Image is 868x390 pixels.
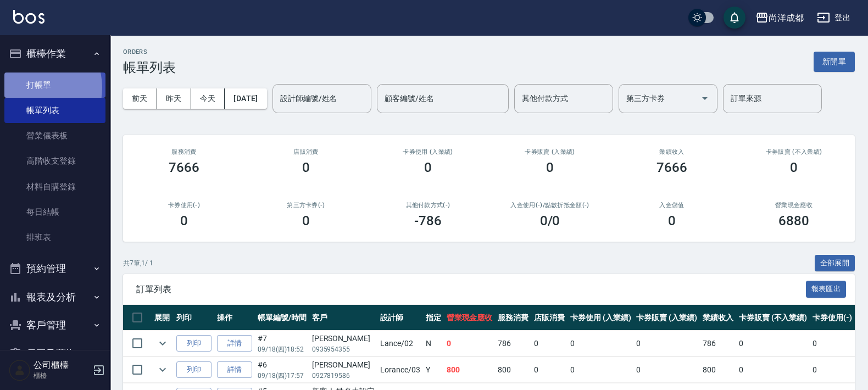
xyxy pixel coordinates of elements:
[778,213,809,229] h3: 6880
[123,60,176,75] h3: 帳單列表
[255,357,309,383] td: #6
[736,357,810,383] td: 0
[157,88,191,109] button: 昨天
[176,335,212,352] button: 列印
[377,357,423,383] td: Lorance /03
[4,311,105,339] button: 客戶管理
[34,371,90,381] p: 櫃檯
[423,357,444,383] td: Y
[312,333,375,344] div: [PERSON_NAME]
[546,160,554,175] h3: 0
[531,305,567,331] th: 店販消費
[176,361,212,378] button: 列印
[169,160,199,175] h3: 7666
[724,7,745,29] button: save
[174,305,214,331] th: 列印
[136,148,232,155] h3: 服務消費
[180,213,188,229] h3: 0
[154,361,171,378] button: expand row
[567,305,634,331] th: 卡券使用 (入業績)
[4,123,105,148] a: 營業儀表板
[668,213,676,229] h3: 0
[9,359,31,381] img: Person
[444,357,496,383] td: 800
[136,202,232,209] h2: 卡券使用(-)
[806,281,847,298] button: 報表匯出
[633,357,700,383] td: 0
[751,7,808,29] button: 尚洋成都
[225,88,266,109] button: [DATE]
[813,8,855,28] button: 登出
[302,213,310,229] h3: 0
[154,335,171,352] button: expand row
[312,344,375,354] p: 0935954355
[810,331,855,356] td: 0
[258,344,307,354] p: 09/18 (四) 18:52
[423,331,444,356] td: N
[414,213,442,229] h3: -786
[814,52,855,72] button: 新開單
[746,202,842,209] h2: 營業現金應收
[540,213,560,229] h3: 0 /0
[214,305,255,331] th: 操作
[4,225,105,250] a: 排班表
[444,331,496,356] td: 0
[258,371,307,381] p: 09/18 (四) 17:57
[255,305,309,331] th: 帳單編號/時間
[633,305,700,331] th: 卡券販賣 (入業績)
[4,254,105,283] button: 預約管理
[4,98,105,123] a: 帳單列表
[624,202,720,209] h2: 入金儲值
[814,56,855,66] a: 新開單
[255,331,309,356] td: #7
[700,305,736,331] th: 業績收入
[312,359,375,371] div: [PERSON_NAME]
[380,202,476,209] h2: 其他付款方式(-)
[531,357,567,383] td: 0
[700,357,736,383] td: 800
[736,305,810,331] th: 卡券販賣 (不入業績)
[502,148,598,155] h2: 卡券販賣 (入業績)
[217,335,252,352] a: 詳情
[815,255,855,272] button: 全部展開
[123,48,176,55] h2: ORDERS
[624,148,720,155] h2: 業績收入
[258,148,354,155] h2: 店販消費
[152,305,174,331] th: 展開
[4,73,105,98] a: 打帳單
[123,258,153,268] p: 共 7 筆, 1 / 1
[810,305,855,331] th: 卡券使用(-)
[567,331,634,356] td: 0
[4,40,105,68] button: 櫃檯作業
[312,371,375,381] p: 0927819586
[4,199,105,225] a: 每日結帳
[700,331,736,356] td: 786
[810,357,855,383] td: 0
[377,331,423,356] td: Lance /02
[424,160,432,175] h3: 0
[123,88,157,109] button: 前天
[769,11,804,25] div: 尚洋成都
[191,88,225,109] button: 今天
[258,202,354,209] h2: 第三方卡券(-)
[4,339,105,368] button: 員工及薪資
[656,160,687,175] h3: 7666
[790,160,798,175] h3: 0
[746,148,842,155] h2: 卡券販賣 (不入業績)
[4,283,105,311] button: 報表及分析
[4,148,105,174] a: 高階收支登錄
[423,305,444,331] th: 指定
[633,331,700,356] td: 0
[34,360,90,371] h5: 公司櫃檯
[4,174,105,199] a: 材料自購登錄
[502,202,598,209] h2: 入金使用(-) /點數折抵金額(-)
[217,361,252,378] a: 詳情
[444,305,496,331] th: 營業現金應收
[377,305,423,331] th: 設計師
[495,357,531,383] td: 800
[13,10,44,24] img: Logo
[309,305,378,331] th: 客戶
[736,331,810,356] td: 0
[495,331,531,356] td: 786
[302,160,310,175] h3: 0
